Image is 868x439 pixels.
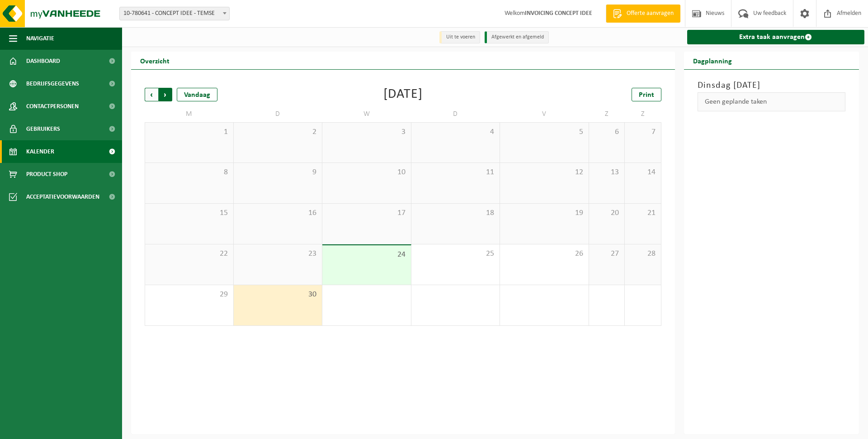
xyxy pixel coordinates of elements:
span: 16 [238,208,318,218]
span: Vorige [145,88,158,101]
span: Kalender [26,140,54,163]
span: 24 [327,250,406,260]
span: 28 [629,249,656,259]
div: [DATE] [383,88,423,101]
strong: INVOICING CONCEPT IDEE [525,10,592,17]
a: Offerte aanvragen [606,5,680,23]
span: 30 [238,290,318,300]
span: 6 [594,127,620,137]
span: 22 [150,249,229,259]
span: 12 [505,167,584,177]
span: 17 [327,208,406,218]
div: Geen geplande taken [698,92,846,111]
span: Bedrijfsgegevens [26,72,79,95]
div: Vandaag [177,88,217,101]
span: 26 [505,249,584,259]
span: Dashboard [26,50,60,72]
span: 21 [629,208,656,218]
td: Z [625,106,661,122]
li: Afgewerkt en afgemeld [485,31,549,43]
span: 29 [150,290,229,300]
span: Product Shop [26,163,67,186]
td: D [411,106,500,122]
span: Navigatie [26,27,54,50]
span: 19 [505,208,584,218]
span: 5 [505,127,584,137]
td: M [145,106,234,122]
span: 7 [629,127,656,137]
span: 8 [150,167,229,177]
span: 4 [416,127,495,137]
td: D [234,106,323,122]
h3: Dinsdag [DATE] [698,79,846,92]
span: 13 [594,167,620,177]
h2: Overzicht [131,52,179,69]
span: 14 [629,167,656,177]
span: 23 [238,249,318,259]
span: 11 [416,167,495,177]
span: 25 [416,249,495,259]
td: V [500,106,589,122]
span: 1 [150,127,229,137]
a: Extra taak aanvragen [687,30,865,44]
td: Z [589,106,625,122]
span: Gebruikers [26,118,60,140]
li: Uit te voeren [439,31,480,43]
span: 20 [594,208,620,218]
span: 10-780641 - CONCEPT IDEE - TEMSE [119,7,230,20]
span: Acceptatievoorwaarden [26,186,99,208]
span: 9 [238,167,318,177]
span: Print [639,91,654,99]
span: 27 [594,249,620,259]
span: 3 [327,127,406,137]
span: Volgende [159,88,172,101]
span: 15 [150,208,229,218]
span: Offerte aanvragen [624,9,676,18]
h2: Dagplanning [684,52,741,69]
span: 2 [238,127,318,137]
a: Print [632,88,661,101]
td: W [322,106,411,122]
span: 10-780641 - CONCEPT IDEE - TEMSE [120,7,229,20]
span: 10 [327,167,406,177]
span: Contactpersonen [26,95,79,118]
span: 18 [416,208,495,218]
